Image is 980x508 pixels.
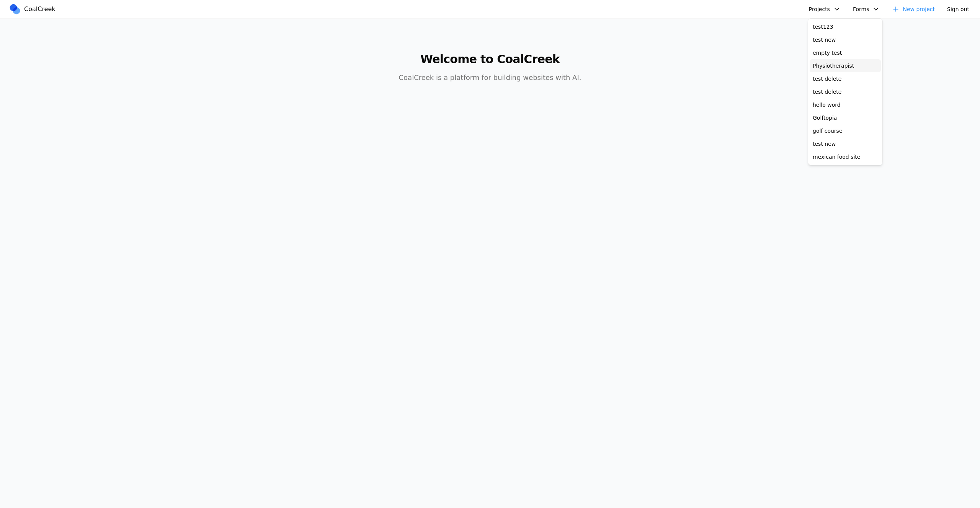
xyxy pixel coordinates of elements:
p: CoalCreek is a platform for building websites with AI. [343,72,637,83]
a: empty test [810,46,881,59]
div: Projects [808,18,883,165]
a: test new [810,33,881,46]
a: New project [887,3,939,15]
a: golf course [810,124,881,137]
button: Forms [848,3,885,15]
button: Sign out [942,3,974,15]
a: test delete [810,72,881,85]
span: CoalCreek [24,5,56,14]
h1: Welcome to CoalCreek [343,52,637,66]
a: test delete [810,85,881,98]
a: mexican food site [810,150,881,163]
a: hello word [810,98,881,111]
a: Physiotherapist [810,59,881,72]
a: test123 [810,20,881,33]
a: Golftopia [810,111,881,124]
a: test new [810,137,881,150]
button: Projects [804,3,845,15]
a: dsfsdf [810,163,881,176]
a: CoalCreek [9,3,59,15]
